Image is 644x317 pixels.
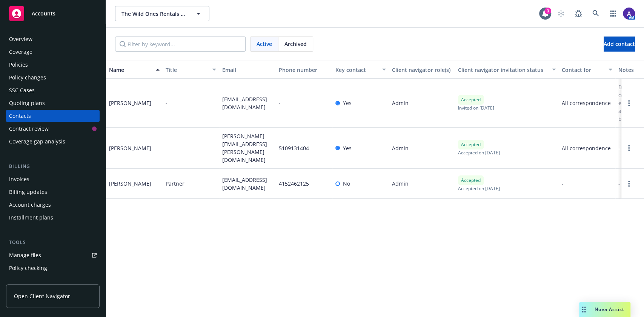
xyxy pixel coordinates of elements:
[6,84,100,96] a: SSC Cases
[9,173,29,185] div: Invoices
[604,40,635,47] span: Add contact
[109,180,151,187] div: [PERSON_NAME]
[166,144,168,152] span: -
[392,180,409,187] span: Admin
[109,99,151,107] div: [PERSON_NAME]
[279,66,329,74] div: Phone number
[6,110,100,122] a: Contacts
[9,59,28,71] div: Policies
[9,136,65,148] div: Coverage gap analysis
[461,177,481,184] span: Accepted
[14,292,70,300] span: Open Client Navigator
[343,144,352,152] span: Yes
[222,66,273,74] div: Email
[624,143,633,152] a: Open options
[6,212,100,224] a: Installment plans
[562,180,564,187] span: -
[458,105,494,111] span: Invited on [DATE]
[279,144,309,152] span: 5109131404
[284,40,307,48] span: Archived
[279,99,281,107] span: -
[9,262,47,274] div: Policy checking
[9,212,53,224] div: Installment plans
[6,163,100,170] div: Billing
[9,84,35,96] div: SSC Cases
[6,186,100,198] a: Billing updates
[166,99,168,107] span: -
[6,262,100,274] a: Policy checking
[553,6,569,21] a: Start snowing
[588,6,603,21] a: Search
[9,249,41,261] div: Manage files
[166,180,184,187] span: Partner
[9,186,47,198] div: Billing updates
[222,95,273,111] span: [EMAIL_ADDRESS][DOMAIN_NAME]
[109,144,151,152] div: [PERSON_NAME]
[9,72,46,84] div: Policy changes
[115,37,246,52] input: Filter by keyword...
[595,306,624,312] span: Nova Assist
[9,46,32,58] div: Coverage
[9,123,49,135] div: Contract review
[9,275,57,287] div: Manage exposures
[6,72,100,84] a: Policy changes
[109,66,151,74] div: Name
[343,99,352,107] span: Yes
[6,136,100,148] a: Coverage gap analysis
[276,61,332,79] button: Phone number
[6,123,100,135] a: Contract review
[458,185,500,192] span: Accepted on [DATE]
[6,199,100,211] a: Account charges
[222,132,273,164] span: [PERSON_NAME][EMAIL_ADDRESS][PERSON_NAME][DOMAIN_NAME]
[32,11,55,17] span: Accounts
[219,61,276,79] button: Email
[562,144,612,152] span: All correspondence
[392,144,409,152] span: Admin
[571,6,586,21] a: Report a Bug
[9,199,51,211] div: Account charges
[343,180,350,187] span: No
[389,61,455,79] button: Client navigator role(s)
[544,8,551,14] div: 3
[562,66,604,74] div: Contact for
[623,8,635,20] img: photo
[461,141,481,148] span: Accepted
[279,180,309,187] span: 4152462125
[579,302,589,317] div: Drag to move
[9,97,45,109] div: Quoting plans
[6,249,100,261] a: Manage files
[9,110,31,122] div: Contacts
[461,96,481,103] span: Accepted
[6,33,100,45] a: Overview
[166,66,208,74] div: Title
[624,99,633,108] a: Open options
[392,66,452,74] div: Client navigator role(s)
[455,61,559,79] button: Client navigator invitation status
[332,61,389,79] button: Key contact
[6,3,100,24] a: Accounts
[6,46,100,58] a: Coverage
[458,66,547,74] div: Client navigator invitation status
[392,99,409,107] span: Admin
[6,59,100,71] a: Policies
[6,173,100,185] a: Invoices
[121,10,187,18] span: The Wild Ones Rentals LLC
[106,61,163,79] button: Name
[335,66,378,74] div: Key contact
[604,37,635,52] button: Add contact
[257,40,272,48] span: Active
[6,97,100,109] a: Quoting plans
[163,61,219,79] button: Title
[115,6,209,21] button: The Wild Ones Rentals LLC
[458,149,500,156] span: Accepted on [DATE]
[606,6,621,21] a: Switch app
[6,239,100,246] div: Tools
[222,176,273,192] span: [EMAIL_ADDRESS][DOMAIN_NAME]
[9,33,32,45] div: Overview
[559,61,615,79] button: Contact for
[624,179,633,188] a: Open options
[6,275,100,287] a: Manage exposures
[579,302,630,317] button: Nova Assist
[562,99,612,107] span: All correspondence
